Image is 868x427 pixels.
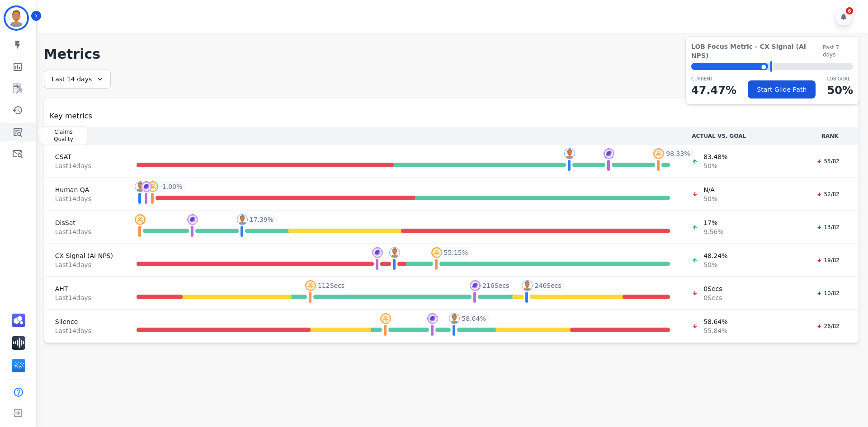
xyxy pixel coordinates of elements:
img: profile-pic [564,148,575,159]
span: Silence [55,317,115,326]
span: LOB Focus Metric - CX Signal (AI NPS) [691,42,823,60]
img: profile-pic [135,181,146,192]
p: 47.47 % [691,82,736,99]
span: 48.24 % [703,251,727,260]
th: ACTUAL VS. GOAL [681,127,801,145]
span: 55.84 % [703,326,727,335]
img: profile-pic [305,280,316,291]
span: 17 % [703,218,723,227]
img: profile-pic [431,247,442,258]
div: 13/82 [812,223,844,232]
span: Last 14 day s [55,293,115,302]
img: Bordered avatar [5,7,27,29]
span: CX Signal (AI NPS) [55,251,115,260]
span: 58.64 % [703,317,727,326]
img: profile-pic [449,313,460,324]
div: ⬤ [691,63,768,70]
span: 9.56 % [703,227,723,236]
span: CSAT [55,152,115,161]
img: profile-pic [135,214,146,225]
div: Last 14 days [44,70,111,89]
span: 0 Secs [703,293,722,302]
span: 83.48 % [703,152,727,161]
span: Last 14 day s [55,194,115,203]
img: profile-pic [522,280,533,291]
span: 50 % [703,161,727,170]
img: profile-pic [237,214,248,225]
div: 19/82 [812,256,844,265]
span: 50 % [703,194,717,203]
span: Last 14 day s [55,161,115,170]
img: profile-pic [372,247,383,258]
span: Human QA [55,185,115,194]
span: Last 14 day s [55,260,115,269]
div: 26/82 [812,322,844,331]
img: profile-pic [427,313,438,324]
button: Start Glide Path [748,80,816,99]
img: profile-pic [604,148,614,159]
p: LOB Goal [827,75,853,82]
span: DisSat [55,218,115,227]
span: 0 Secs [703,284,722,293]
h1: Metrics [44,46,859,62]
span: 58.64 % [462,314,486,323]
span: Last 14 day s [55,326,115,335]
div: 6 [846,7,853,14]
img: profile-pic [389,247,400,258]
div: 10/82 [812,289,844,298]
span: 50 % [703,260,727,269]
img: profile-pic [187,214,198,225]
span: 112 Secs [318,281,344,290]
span: 216 Secs [482,281,509,290]
span: -1.00 % [160,182,183,191]
span: Past 7 days [823,44,853,58]
div: 55/82 [812,157,844,166]
span: N/A [703,185,717,194]
img: profile-pic [141,181,152,192]
span: Key metrics [50,111,92,122]
p: CURRENT [691,75,736,82]
span: Last 14 day s [55,227,115,236]
div: 52/82 [812,190,844,199]
p: 50 % [827,82,853,99]
img: profile-pic [653,148,664,159]
th: RANK [801,127,859,145]
span: 98.33 % [666,149,690,158]
span: 55.15 % [444,248,468,257]
span: 246 Secs [534,281,561,290]
span: AHT [55,284,115,293]
img: profile-pic [470,280,481,291]
span: 17.39 % [250,215,274,224]
img: profile-pic [380,313,391,324]
img: profile-pic [147,181,158,192]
